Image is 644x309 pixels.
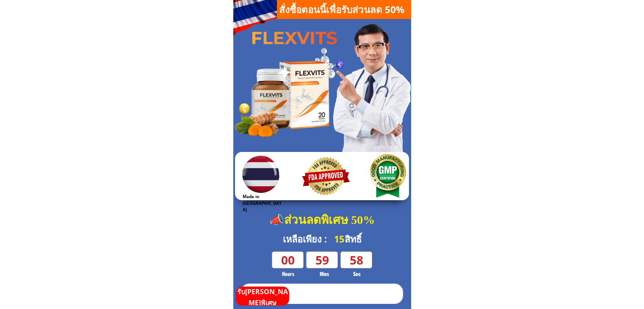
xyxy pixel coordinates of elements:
[236,287,289,308] p: รับ[PERSON_NAME]พิเศษ
[244,284,400,303] input: ชื่อ-นามสกุล
[283,232,386,247] h3: เหลือเพียง : สิทธิ์
[273,270,303,278] h3: Hours
[246,211,399,230] h3: 📣ส่วนลดพิเศษ 50%
[279,2,425,17] h3: สั่งซื้อตอนนี้เพื่อรับส่วนลด 50%
[346,270,368,278] h3: Sec
[243,193,283,214] h3: Made in [GEOGRAPHIC_DATA]
[312,270,337,278] h3: Mins
[334,232,353,247] h3: 15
